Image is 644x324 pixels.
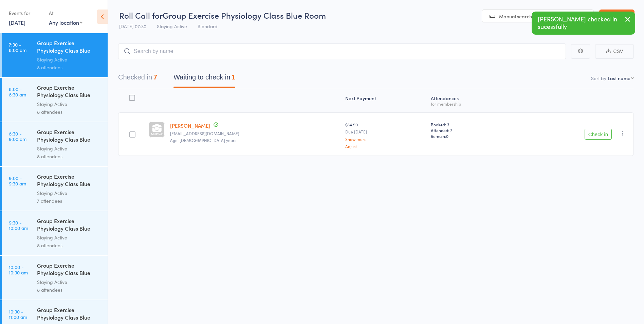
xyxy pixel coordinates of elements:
[585,129,612,140] button: Check in
[431,127,509,133] span: Attended: 2
[591,75,606,82] label: Sort by
[49,7,82,19] div: At
[2,256,108,300] a: 10:00 -10:30 amGroup Exercise Physiology Class Blue RoomStaying Active8 attendees
[345,129,425,134] small: Due [DATE]
[170,137,236,143] span: Age: [DEMOGRAPHIC_DATA] years
[431,122,509,127] span: Booked: 3
[9,86,26,97] time: 8:00 - 8:30 am
[37,173,102,189] div: Group Exercise Physiology Class Blue Room
[431,133,509,139] span: Remain:
[157,23,187,30] span: Staying Active
[170,131,340,136] small: fyeates@fyc.net.au
[9,7,42,19] div: Events for
[345,137,425,141] a: Show more
[9,42,26,53] time: 7:30 - 8:00 am
[173,70,235,88] button: Waiting to check in1
[343,91,428,109] div: Next Payment
[118,43,566,59] input: Search by name
[608,75,630,82] div: Last name
[2,122,108,166] a: 8:30 -9:00 amGroup Exercise Physiology Class Blue RoomStaying Active8 attendees
[119,10,163,21] span: Roll Call for
[163,10,326,21] span: Group Exercise Physiology Class Blue Room
[532,12,635,35] div: [PERSON_NAME] checked in sucessfully
[37,108,102,116] div: 8 attendees
[37,286,102,294] div: 8 attendees
[37,234,102,241] div: Staying Active
[2,33,108,77] a: 7:30 -8:00 amGroup Exercise Physiology Class Blue RoomStaying Active8 attendees
[345,122,425,148] div: $84.50
[2,167,108,211] a: 9:00 -9:30 amGroup Exercise Physiology Class Blue RoomStaying Active7 attendees
[446,133,448,139] span: 0
[37,84,102,100] div: Group Exercise Physiology Class Blue Room
[37,262,102,278] div: Group Exercise Physiology Class Blue Room
[198,23,218,30] span: Standard
[37,152,102,160] div: 8 attendees
[2,78,108,122] a: 8:00 -8:30 amGroup Exercise Physiology Class Blue RoomStaying Active8 attendees
[9,19,25,26] a: [DATE]
[118,70,157,88] button: Checked in7
[9,220,28,231] time: 9:30 - 10:00 am
[345,144,425,148] a: Adjust
[37,189,102,197] div: Staying Active
[153,73,157,81] div: 7
[499,13,532,20] span: Manual search
[9,175,26,186] time: 9:00 - 9:30 am
[37,64,102,71] div: 8 attendees
[37,56,102,64] div: Staying Active
[37,197,102,205] div: 7 attendees
[49,19,82,26] div: Any location
[9,309,27,320] time: 10:30 - 11:00 am
[37,128,102,145] div: Group Exercise Physiology Class Blue Room
[170,122,210,129] a: [PERSON_NAME]
[37,217,102,234] div: Group Exercise Physiology Class Blue Room
[37,39,102,56] div: Group Exercise Physiology Class Blue Room
[119,23,146,30] span: [DATE] 07:30
[428,91,512,109] div: Atten­dances
[37,306,102,323] div: Group Exercise Physiology Class Blue Room
[431,102,509,106] div: for membership
[37,100,102,108] div: Staying Active
[37,145,102,152] div: Staying Active
[9,264,28,275] time: 10:00 - 10:30 am
[232,73,235,81] div: 1
[599,10,634,23] a: Exit roll call
[2,211,108,255] a: 9:30 -10:00 amGroup Exercise Physiology Class Blue RoomStaying Active8 attendees
[9,131,26,142] time: 8:30 - 9:00 am
[37,278,102,286] div: Staying Active
[37,241,102,249] div: 8 attendees
[595,44,634,59] button: CSV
